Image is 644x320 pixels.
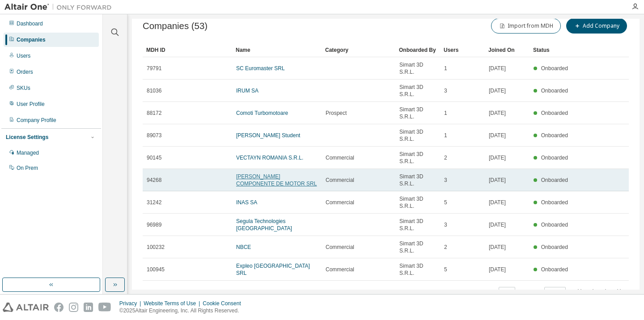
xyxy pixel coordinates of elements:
[326,199,354,206] span: Commercial
[533,43,571,57] div: Status
[3,303,49,312] img: altair_logo.svg
[84,303,93,312] img: linkedin.svg
[444,65,447,72] span: 1
[98,303,111,312] img: youtube.svg
[17,52,30,59] div: Users
[119,300,144,307] div: Privacy
[399,128,436,143] span: Simart 3D S.R.L.
[399,218,436,232] span: Simart 3D S.R.L.
[146,43,229,57] div: MDH ID
[489,132,506,139] span: [DATE]
[541,65,568,72] span: Onboarded
[119,307,246,315] p: © 2025 Altair Engineering, Inc. All Rights Reserved.
[399,61,436,76] span: Simart 3D S.R.L.
[326,244,354,251] span: Commercial
[501,289,513,296] button: 10
[236,88,258,94] a: IRUM SA
[326,154,354,161] span: Commercial
[541,177,568,183] span: Onboarded
[489,244,506,251] span: [DATE]
[236,263,310,276] a: Expleo [GEOGRAPHIC_DATA] SRL
[491,18,561,34] button: Import from MDH
[444,266,447,273] span: 5
[541,88,568,94] span: Onboarded
[147,109,161,117] span: 88172
[236,132,300,139] a: [PERSON_NAME] Student
[147,290,225,296] span: Showing entries 21 through 30 of 53
[489,109,506,117] span: [DATE]
[541,110,568,116] span: Onboarded
[17,117,56,124] div: Company Profile
[17,68,33,76] div: Orders
[236,218,292,232] a: Segula Technologies [GEOGRAPHIC_DATA]
[69,303,78,312] img: instagram.svg
[326,109,347,117] span: Prospect
[6,134,48,141] div: License Settings
[144,300,203,307] div: Website Terms of Use
[444,154,447,161] span: 2
[203,300,246,307] div: Cookie Consent
[54,303,64,312] img: facebook.svg
[236,43,318,57] div: Name
[236,173,317,187] a: [PERSON_NAME] COMPONENTE DE MOTOR SRL
[489,266,506,273] span: [DATE]
[236,244,251,250] a: NBCE
[147,199,161,206] span: 31242
[444,199,447,206] span: 5
[326,266,354,273] span: Commercial
[147,266,165,273] span: 100945
[566,18,627,34] button: Add Company
[541,132,568,139] span: Onboarded
[489,221,506,228] span: [DATE]
[399,240,436,254] span: Simart 3D S.R.L.
[444,109,447,117] span: 1
[444,132,447,139] span: 1
[399,195,436,210] span: Simart 3D S.R.L.
[143,21,208,31] span: Companies (53)
[399,43,436,57] div: Onboarded By
[147,154,161,161] span: 90145
[399,262,436,277] span: Simart 3D S.R.L.
[17,149,39,156] div: Managed
[325,43,392,57] div: Category
[541,266,568,273] span: Onboarded
[399,84,436,98] span: Simart 3D S.R.L.
[236,199,257,206] a: INAS SA
[489,154,506,161] span: [DATE]
[147,132,161,139] span: 89073
[489,199,506,206] span: [DATE]
[4,3,116,12] img: Altair One
[444,244,447,251] span: 2
[541,155,568,161] span: Onboarded
[488,43,526,57] div: Joined On
[541,222,568,228] span: Onboarded
[17,164,38,172] div: On Prem
[236,65,285,72] a: SC Euromaster SRL
[17,101,45,108] div: User Profile
[444,87,447,94] span: 3
[460,287,515,299] span: Items per page
[147,65,161,72] span: 79791
[444,43,481,57] div: Users
[523,287,566,299] span: Page n.
[444,177,447,184] span: 3
[147,177,161,184] span: 94268
[147,244,165,251] span: 100232
[399,173,436,187] span: Simart 3D S.R.L.
[236,155,303,161] a: VECTAYN ROMANIA S.R.L.
[399,106,436,120] span: Simart 3D S.R.L.
[489,177,506,184] span: [DATE]
[541,199,568,206] span: Onboarded
[17,20,43,27] div: Dashboard
[17,84,30,92] div: SKUs
[541,244,568,250] span: Onboarded
[444,221,447,228] span: 3
[326,177,354,184] span: Commercial
[236,110,288,116] a: Comoti Turbomotoare
[489,87,506,94] span: [DATE]
[489,65,506,72] span: [DATE]
[17,36,46,43] div: Companies
[147,87,161,94] span: 81036
[147,221,161,228] span: 96989
[399,151,436,165] span: Simart 3D S.R.L.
